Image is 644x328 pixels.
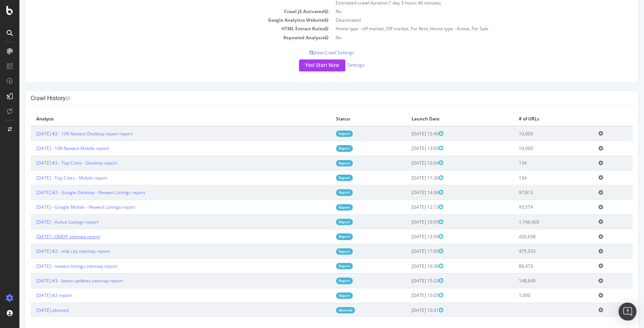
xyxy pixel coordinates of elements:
th: Status [311,112,386,126]
span: [DATE] 10:31 [392,307,424,313]
span: [DATE] 10:36 [392,263,424,269]
span: [DATE] 12:13 [392,204,424,210]
a: [DATE] #2 report [17,292,52,298]
td: 134 [494,156,573,170]
a: Report [317,233,333,240]
a: Settings [328,62,345,68]
a: [DATE] #3 - latest updates sitemap report [17,278,104,284]
a: [DATE] - newest listings sitemap report [17,263,98,269]
th: Analysis [11,112,311,126]
td: No [312,33,614,42]
p: View Crawl Settings [11,49,613,56]
td: 134 [494,171,573,185]
a: [DATE] - 10K Newest Mobile report [17,145,89,151]
a: Report [317,145,333,151]
span: [DATE] 10:55 [392,219,424,225]
a: [DATE] - Active Listings report [17,219,79,225]
a: Report [317,175,333,181]
td: 97,813 [494,185,573,200]
span: [DATE] 13:05 [392,145,424,151]
td: 93,574 [494,200,573,214]
td: Crawl JS Activated [11,7,312,16]
span: [DATE] 17:00 [392,248,424,254]
span: [DATE] 13:40 [392,131,424,137]
span: [DATE] 11:26 [392,175,424,181]
td: No [312,7,614,16]
span: [DATE] 12:04 [392,160,424,166]
td: Home type - off market, Off market, For Rent, Home type - Active, For Sale [312,24,614,33]
td: Deactivated [312,16,614,24]
a: Report [317,160,333,166]
a: Report [317,278,333,284]
span: [DATE] 14:36 [392,189,424,196]
h4: Crawl History [11,95,613,102]
a: Report [317,131,333,137]
td: 1,746,405 [494,215,573,229]
a: [DATE] #2 - 10K Newest Desktop report report [17,131,113,137]
span: [DATE] 15:05 [392,292,424,298]
a: [DATE] - Google Mobile - Newest Listings report [17,204,116,210]
a: Report [317,263,333,269]
a: [DATE] - Top Cities - Mobile report [17,175,88,181]
td: 86,473 [494,259,573,273]
td: 10,000 [494,141,573,156]
td: 148,649 [494,273,573,288]
a: [DATE] aborted [17,307,49,313]
a: Report [317,292,333,299]
a: Report [317,204,333,211]
td: Repeated Analysis [11,33,312,42]
button: Yes! Start Now [280,59,326,71]
a: [DATE] - OMDP sitemap report [17,233,81,240]
div: Open Intercom Messenger [619,303,637,321]
th: # of URLs [494,112,573,126]
td: 420,658 [494,229,573,244]
th: Launch Date [386,112,494,126]
td: 1,000 [494,288,573,303]
a: Report [317,219,333,225]
span: [DATE] 13:50 [392,233,424,240]
td: Google Analytics Website [11,16,312,24]
a: [DATE] #2 - mfp city sitemap report [17,248,90,254]
span: [DATE] 15:23 [392,278,424,284]
td: 475,533 [494,244,573,258]
td: 10,000 [494,126,573,141]
a: [DATE] #2 - Google Desktop - Newest Listings report [17,189,126,196]
a: Aborted [317,307,336,313]
a: [DATE] #3 - Top Cities - Desktop report [17,160,98,166]
td: HTML Extract Rules [11,24,312,33]
a: Report [317,189,333,196]
a: Report [317,248,333,255]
